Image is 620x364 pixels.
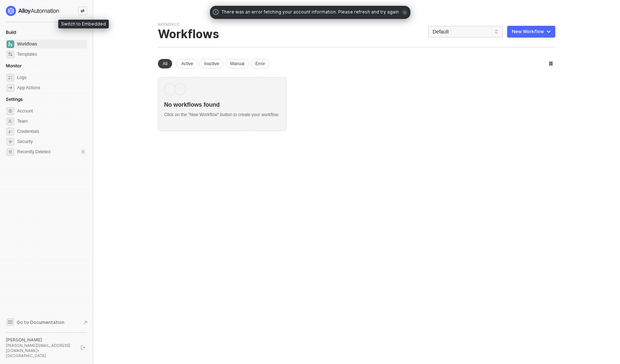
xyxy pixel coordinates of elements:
[7,318,14,326] span: documentation
[17,40,86,48] span: Workflows
[17,107,86,115] span: Account
[6,63,22,68] span: Monitor
[7,128,14,135] span: credentials
[6,29,16,35] span: Build
[158,22,179,27] div: Nexmerce
[225,59,249,68] div: Manual
[6,318,87,327] a: Knowledge Base
[7,138,14,146] span: security
[7,74,14,82] span: icon-logs
[507,26,555,37] button: New Workflow
[6,6,87,16] a: logo
[433,26,498,37] span: Default
[82,319,89,326] span: document-arrow
[7,148,14,156] span: settings
[164,109,280,118] div: Click on the ”New Workflow” button to create your workflow.
[6,6,60,16] img: logo
[81,345,85,350] span: logout
[158,27,219,41] div: Workflows
[7,118,14,125] span: team
[7,84,14,92] span: icon-app-actions
[213,9,219,15] span: icon-exclamation
[222,9,399,16] span: There was an error fetching your account information. Please refresh and try again
[17,127,86,136] span: Credentials
[251,59,270,68] div: Error
[17,85,40,91] div: App Actions
[6,343,74,358] div: [PERSON_NAME][EMAIL_ADDRESS][DOMAIN_NAME] • [GEOGRAPHIC_DATA]
[81,149,86,155] div: 0
[7,51,14,58] span: marketplace
[17,319,64,325] span: Go to Documentation
[58,20,109,28] div: Switch to Embedded
[164,95,280,109] div: No workflows found
[17,50,86,59] span: Templates
[199,59,224,68] div: Inactive
[512,29,544,35] div: New Workflow
[6,337,74,343] div: [PERSON_NAME]
[80,9,85,13] span: icon-swap
[17,149,50,155] span: Recently Deleted
[17,73,86,82] span: Logs
[17,117,86,126] span: Team
[6,96,23,102] span: Settings
[402,9,408,15] span: icon-close
[17,137,86,146] span: Security
[158,59,172,68] div: All
[7,107,14,115] span: settings
[176,59,198,68] div: Active
[7,40,14,48] span: dashboard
